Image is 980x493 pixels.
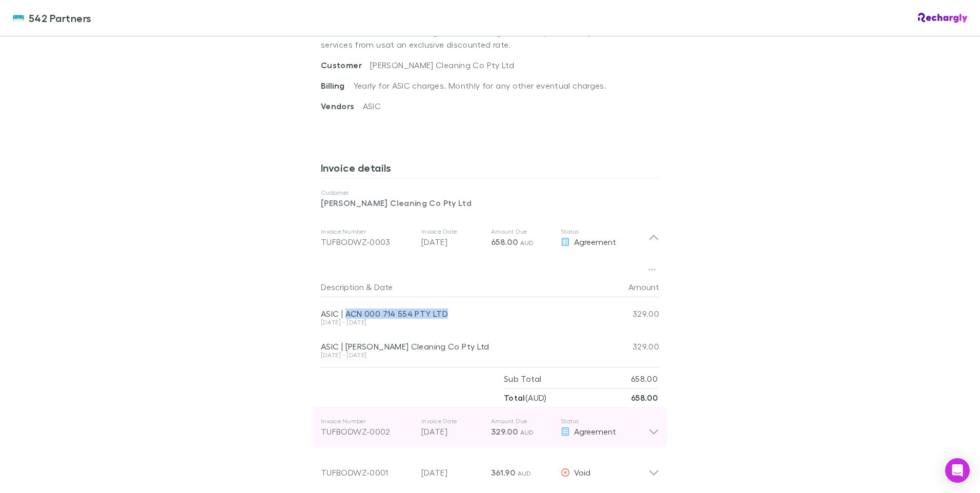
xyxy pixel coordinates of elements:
p: Amount Due [491,417,553,425]
p: Get access to a curated range of accounting software, productivity tools, and services from us at... [321,18,659,59]
div: [DATE] - [DATE] [321,319,598,325]
div: Invoice NumberTUFBODWZ-0003Invoice Date[DATE]Amount Due658.00 AUDStatusAgreement [313,217,667,258]
p: Status [561,417,648,425]
span: AUD [520,239,534,246]
strong: Total [504,393,525,403]
span: ASIC [363,101,381,111]
img: Rechargly Logo [918,13,968,23]
span: [PERSON_NAME] Cleaning Co Pty Ltd [370,60,514,70]
p: Invoice Number [321,228,413,236]
p: ( AUD ) [504,388,547,407]
p: Sub Total [504,369,541,388]
div: 329.00 [598,297,659,330]
div: Open Intercom Messenger [945,458,970,483]
p: Customer [321,189,659,197]
span: Agreement [574,426,616,436]
p: Invoice Date [421,228,483,236]
span: AUD [518,469,532,477]
div: ASIC | ACN 000 714 554 PTY LTD [321,309,598,319]
div: TUFBODWZ-0003 [321,236,413,248]
span: 542 Partners [29,10,92,26]
span: 658.00 [491,237,518,247]
p: [PERSON_NAME] Cleaning Co Pty Ltd [321,197,659,209]
span: Customer [321,60,370,70]
div: ASIC | [PERSON_NAME] Cleaning Co Pty Ltd [321,341,598,352]
div: 329.00 [598,330,659,363]
div: [DATE] - [DATE] [321,352,598,358]
div: & [321,277,594,297]
button: Description [321,277,364,297]
button: Date [374,277,393,297]
p: Invoice Date [421,417,483,425]
p: [DATE] [421,466,483,479]
p: [DATE] [421,236,483,248]
p: 658.00 [631,369,658,388]
span: Agreement [574,237,616,246]
p: Amount Due [491,228,553,236]
strong: 658.00 [631,393,658,403]
div: Invoice NumberTUFBODWZ-0002Invoice Date[DATE]Amount Due329.00 AUDStatusAgreement [313,407,667,448]
img: 542 Partners's Logo [12,12,25,24]
p: [DATE] [421,425,483,438]
div: TUFBODWZ-0001[DATE]361.90 AUDVoid [313,448,667,489]
p: Invoice Number [321,417,413,425]
span: Billing [321,80,353,91]
span: AUD [520,428,534,436]
p: Status [561,228,648,236]
span: 329.00 [491,426,518,437]
span: Void [574,467,590,477]
div: TUFBODWZ-0001 [321,466,413,479]
h3: Invoice details [321,161,659,178]
span: Yearly for ASIC charges. Monthly for any other eventual charges. [353,80,607,90]
span: 361.90 [491,467,515,478]
span: Vendors [321,101,363,111]
div: TUFBODWZ-0002 [321,425,413,438]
